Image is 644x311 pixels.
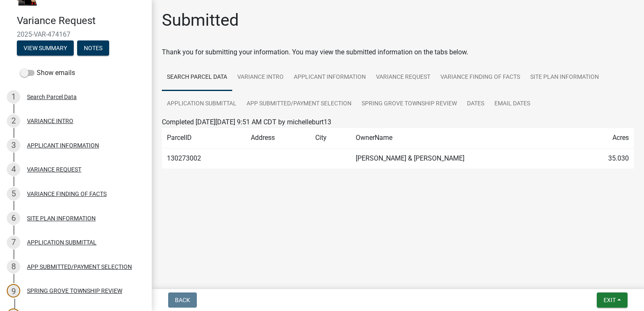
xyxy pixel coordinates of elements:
[17,40,74,56] button: View Summary
[162,47,634,57] div: Thank you for submitting your information. You may view the submitted information on the tabs below.
[168,292,197,308] button: Back
[241,91,357,118] a: APP SUBMITTED/PAYMENT SELECTION
[162,64,232,91] a: Search Parcel Data
[246,128,310,148] td: Address
[7,212,20,225] div: 6
[7,284,20,298] div: 9
[27,288,122,294] div: SPRING GROVE TOWNSHIP REVIEW
[17,30,135,38] span: 2025-VAR-474167
[17,45,74,52] wm-modal-confirm: Summary
[462,91,489,118] a: DATES
[7,260,20,273] div: 8
[7,90,20,104] div: 1
[17,15,145,27] h4: Variance Request
[27,166,81,172] div: VARIANCE REQUEST
[27,239,97,245] div: APPLICATION SUBMITTAL
[7,114,20,128] div: 2
[162,128,246,148] td: ParcelID
[525,64,604,91] a: SITE PLAN INFORMATION
[27,118,73,124] div: VARIANCE INTRO
[27,94,77,100] div: Search Parcel Data
[576,128,634,148] td: Acres
[175,297,190,303] span: Back
[351,148,576,169] td: [PERSON_NAME] & [PERSON_NAME]
[489,91,535,118] a: Email DATES
[162,10,239,30] h1: Submitted
[7,139,20,152] div: 3
[310,128,351,148] td: City
[27,215,96,221] div: SITE PLAN INFORMATION
[162,118,331,126] span: Completed [DATE][DATE] 9:51 AM CDT by michelleburt13
[77,40,109,56] button: Notes
[162,91,241,118] a: APPLICATION SUBMITTAL
[7,236,20,249] div: 7
[604,297,616,303] span: Exit
[371,64,435,91] a: VARIANCE REQUEST
[7,187,20,201] div: 5
[20,68,75,78] label: Show emails
[597,292,628,308] button: Exit
[289,64,371,91] a: APPLICANT INFORMATION
[162,148,246,169] td: 130273002
[232,64,289,91] a: VARIANCE INTRO
[27,264,132,270] div: APP SUBMITTED/PAYMENT SELECTION
[576,148,634,169] td: 35.030
[7,163,20,176] div: 4
[351,128,576,148] td: OwnerName
[27,191,107,197] div: VARIANCE FINDING OF FACTS
[77,45,109,52] wm-modal-confirm: Notes
[435,64,525,91] a: VARIANCE FINDING OF FACTS
[27,142,99,148] div: APPLICANT INFORMATION
[357,91,462,118] a: SPRING GROVE TOWNSHIP REVIEW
